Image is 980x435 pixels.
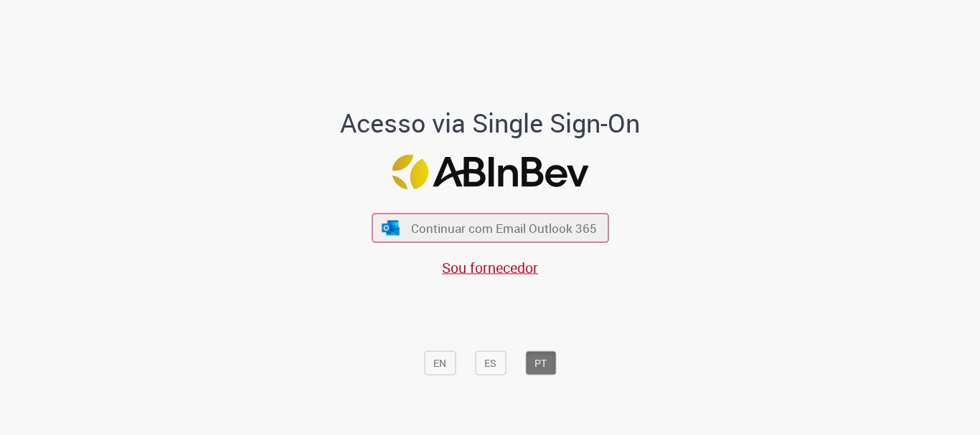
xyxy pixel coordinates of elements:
button: ícone Azure/Microsoft 360 Continuar com Email Outlook 365 [372,214,608,243]
img: Logo ABInBev [392,155,588,190]
button: ES [475,351,506,376]
a: Sou fornecedor [442,258,538,277]
img: ícone Azure/Microsoft 360 [381,220,401,235]
button: EN [424,351,456,376]
span: Continuar com Email Outlook 365 [411,220,597,236]
h1: Acesso via Single Sign-On [291,109,689,138]
button: PT [525,351,556,376]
